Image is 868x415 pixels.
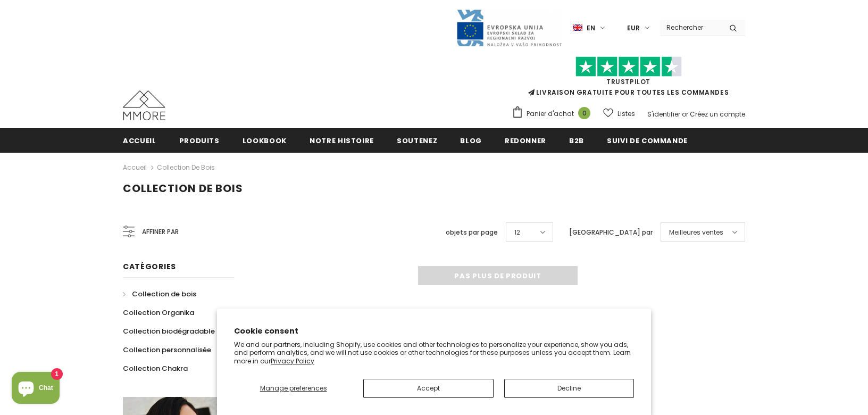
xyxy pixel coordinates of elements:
[578,107,590,119] span: 0
[132,289,196,299] span: Collection de bois
[142,226,179,238] span: Affiner par
[627,23,640,34] span: EUR
[123,345,211,355] span: Collection personnalisée
[260,384,327,393] span: Manage preferences
[397,136,437,146] span: soutenez
[587,23,595,34] span: en
[310,136,374,146] span: Notre histoire
[505,128,546,152] a: Redonner
[505,136,546,146] span: Redonner
[123,285,196,303] a: Collection de bois
[573,23,582,32] img: i-lang-1.png
[569,227,653,238] label: [GEOGRAPHIC_DATA] par
[123,322,215,341] a: Collection biodégradable
[607,128,688,152] a: Suivi de commande
[123,136,156,146] span: Accueil
[123,341,211,359] a: Collection personnalisée
[446,227,498,238] label: objets par page
[606,77,650,86] a: TrustPilot
[243,136,287,146] span: Lookbook
[569,128,584,152] a: B2B
[669,227,723,238] span: Meilleures ventes
[603,104,635,123] a: Listes
[123,161,147,174] a: Accueil
[310,128,374,152] a: Notre histoire
[456,23,562,32] a: Javni Razpis
[234,379,353,398] button: Manage preferences
[460,136,482,146] span: Blog
[271,356,314,366] a: Privacy Policy
[460,128,482,152] a: Blog
[456,9,562,47] img: Javni Razpis
[157,163,215,172] a: Collection de bois
[123,326,215,336] span: Collection biodégradable
[512,61,745,97] span: LIVRAISON GRATUITE POUR TOUTES LES COMMANDES
[575,56,682,77] img: Faites confiance aux étoiles pilotes
[234,341,634,366] p: We and our partners, including Shopify, use cookies and other technologies to personalize your ex...
[243,128,287,152] a: Lookbook
[234,326,634,337] h2: Cookie consent
[123,181,243,196] span: Collection de bois
[512,106,596,122] a: Panier d'achat 0
[123,303,194,322] a: Collection Organika
[617,109,635,119] span: Listes
[179,136,220,146] span: Produits
[647,110,680,119] a: S'identifier
[123,308,194,318] span: Collection Organika
[363,379,493,398] button: Accept
[123,261,176,272] span: Catégories
[690,110,745,119] a: Créez un compte
[527,109,574,119] span: Panier d'achat
[123,128,156,152] a: Accueil
[607,136,688,146] span: Suivi de commande
[514,227,520,238] span: 12
[682,110,688,119] span: or
[123,363,188,373] span: Collection Chakra
[504,379,634,398] button: Decline
[179,128,220,152] a: Produits
[9,372,63,406] inbox-online-store-chat: Shopify online store chat
[397,128,437,152] a: soutenez
[123,90,165,120] img: Cas MMORE
[123,359,188,378] a: Collection Chakra
[660,20,721,35] input: Search Site
[569,136,584,146] span: B2B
